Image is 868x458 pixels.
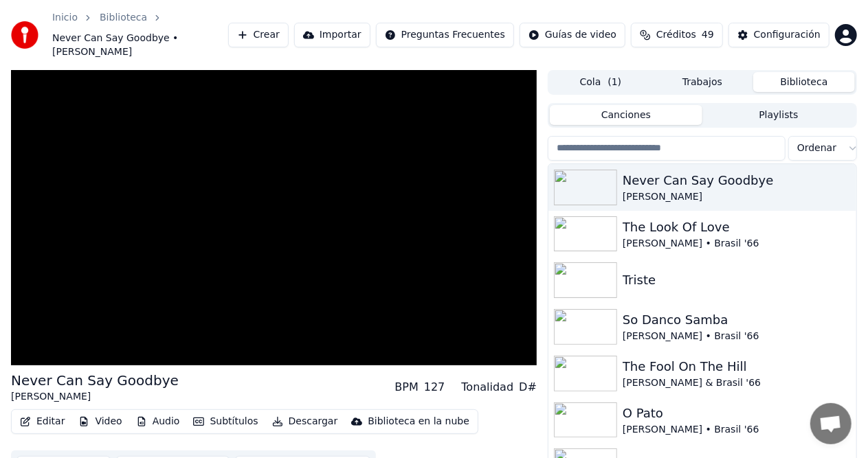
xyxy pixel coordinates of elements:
[623,357,851,376] div: The Fool On The Hill
[188,412,263,431] button: Subtítulos
[519,379,537,396] div: D#
[728,23,830,47] button: Configuración
[623,271,851,290] div: Triste
[631,23,723,47] button: Créditos49
[702,28,714,42] span: 49
[623,218,851,237] div: The Look Of Love
[754,28,821,42] div: Configuración
[131,412,186,431] button: Audio
[520,23,625,47] button: Guías de video
[73,412,127,431] button: Video
[267,412,344,431] button: Descargar
[753,72,855,92] button: Biblioteca
[376,23,514,47] button: Preguntas Frecuentes
[608,76,621,89] span: ( 1 )
[368,415,469,428] div: Biblioteca en la nube
[11,21,38,49] img: youka
[656,28,696,42] span: Créditos
[623,310,851,330] div: So Danco Samba
[652,72,753,92] button: Trabajos
[702,105,855,125] button: Playlists
[461,379,513,396] div: Tonalidad
[810,403,852,444] a: Open chat
[52,32,228,59] span: Never Can Say Goodbye • [PERSON_NAME]
[623,190,851,204] div: [PERSON_NAME]
[797,141,836,155] span: Ordenar
[294,23,370,47] button: Importar
[394,379,418,396] div: BPM
[623,404,851,423] div: O Pato
[550,72,652,92] button: Cola
[14,412,70,431] button: Editar
[623,330,851,343] div: [PERSON_NAME] • Brasil '66
[623,237,851,251] div: [PERSON_NAME] • Brasil '66
[52,11,228,59] nav: breadcrumb
[424,379,445,396] div: 127
[623,423,851,437] div: [PERSON_NAME] • Brasil '66
[100,11,147,25] a: Biblioteca
[550,105,702,125] button: Canciones
[623,171,851,190] div: Never Can Say Goodbye
[623,376,851,390] div: [PERSON_NAME] & Brasil '66
[11,371,179,390] div: Never Can Say Goodbye
[11,390,179,404] div: [PERSON_NAME]
[228,23,289,47] button: Crear
[52,11,78,25] a: Inicio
